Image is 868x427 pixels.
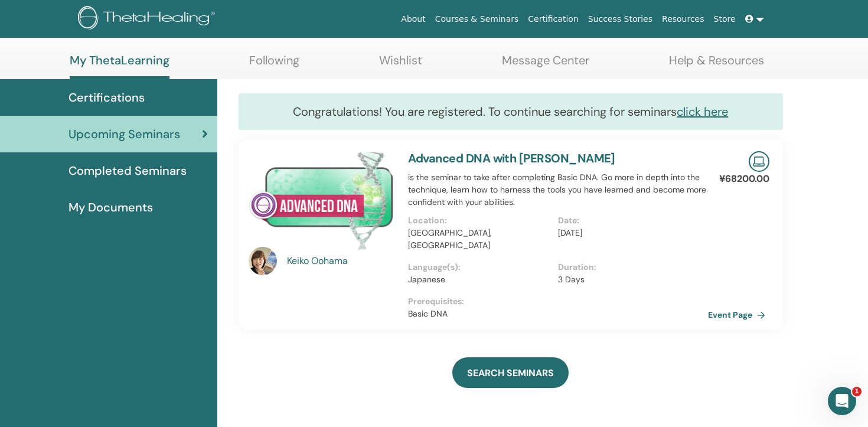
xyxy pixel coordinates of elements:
div: Congratulations! You are registered. To continue searching for seminars [239,93,784,130]
a: Resources [657,8,709,30]
img: logo.png [78,6,219,32]
a: Courses & Seminars [430,8,524,30]
a: Advanced DNA with [PERSON_NAME] [408,151,615,166]
span: Certifications [68,89,145,106]
a: Help & Resources [669,53,764,76]
a: Success Stories [583,8,657,30]
a: Event Page [708,306,770,324]
p: Duration : [558,261,701,273]
img: Live Online Seminar [749,151,769,172]
p: Date : [558,214,701,227]
a: Certification [523,8,583,30]
a: Wishlist [379,53,422,76]
span: 1 [852,387,862,396]
p: Basic DNA [408,308,709,320]
span: SEARCH SEMINARS [467,367,554,379]
p: Location : [408,214,551,227]
p: is the seminar to take after completing Basic DNA. Go more in depth into the technique, learn how... [408,171,709,208]
a: Following [249,53,299,76]
iframe: Intercom live chat [828,387,856,415]
p: 3 Days [558,273,701,286]
p: Prerequisites : [408,295,709,308]
p: [GEOGRAPHIC_DATA], [GEOGRAPHIC_DATA] [408,227,551,252]
a: Message Center [502,53,589,76]
a: Keiko Oohama [287,254,396,268]
a: click here [677,104,728,119]
img: Advanced DNA [249,151,394,250]
p: ¥68200.00 [719,172,769,186]
p: Language(s) : [408,261,551,273]
span: Upcoming Seminars [68,125,180,143]
a: SEARCH SEMINARS [452,357,569,388]
a: My ThetaLearning [70,53,169,79]
p: [DATE] [558,227,701,239]
p: Japanese [408,273,551,286]
a: About [396,8,430,30]
a: Store [709,8,740,30]
span: Completed Seminars [68,162,187,180]
span: My Documents [68,198,153,216]
img: default.jpg [249,247,277,275]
